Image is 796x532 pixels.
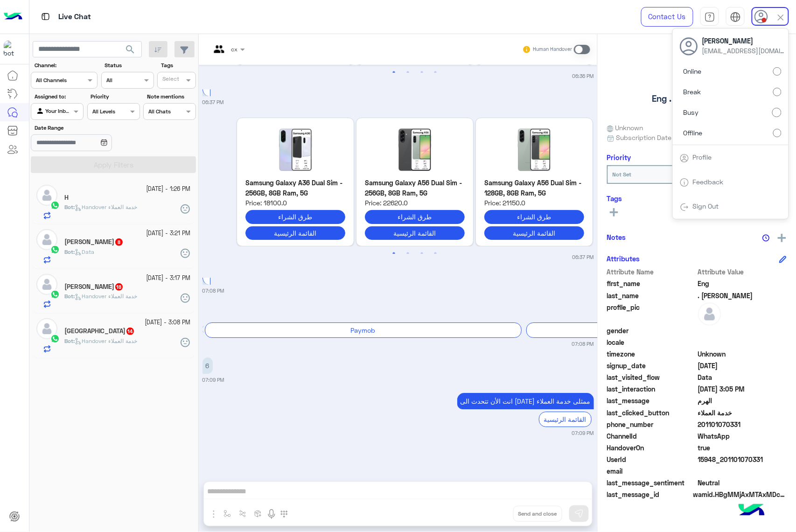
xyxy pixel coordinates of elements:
[64,293,75,300] b: :
[365,226,465,240] button: القائمة الرئيسية
[698,384,787,394] span: 2025-10-15T12:05:02.384Z
[245,178,345,198] p: Samsung Galaxy A36 Dual Sim - 256GB, 8GB Ram, 5G
[202,357,213,374] p: 15/10/2025, 7:09 PM
[145,318,191,327] small: [DATE] - 3:08 PM
[64,337,73,344] span: Bot
[607,326,696,336] span: gender
[773,129,782,137] input: Offline
[403,68,412,77] button: 2 of 2
[607,396,696,406] span: last_message
[607,384,696,394] span: last_interaction
[75,293,137,300] span: Handover خدمة العملاء
[417,249,426,258] button: 3 of 2
[698,361,787,371] span: 2025-05-09T12:22:11.435Z
[680,203,689,212] img: tab
[572,429,594,437] small: 07:09 PM
[607,408,696,418] span: last_clicked_button
[202,376,224,384] small: 07:09 PM
[431,68,440,77] button: 4 of 2
[684,87,701,97] span: Break
[607,431,696,441] span: ChannelId
[31,156,196,173] button: Apply Filters
[35,92,83,101] label: Assigned to:
[693,153,712,161] a: Profile
[50,245,60,254] img: WhatsApp
[64,248,75,255] b: :
[684,107,699,117] span: Busy
[607,153,631,161] h6: Priority
[773,88,782,96] input: Break
[693,490,787,499] span: wamid.HBgMMjAxMTAxMDcwMzMxFQIAEhggQUM2MEExOTJGOUJDOEZFRkZBRTMwMzBFNUQxRjVBNDYA
[75,203,137,210] span: Handover خدمة العملاء
[698,279,787,288] span: Eng
[64,194,69,202] h5: H
[35,124,139,132] label: Date Range
[607,302,696,324] span: profile_pic
[147,92,195,101] label: Note mentions
[484,198,584,208] span: Price: 21150.0
[64,248,73,255] span: Bot
[698,420,787,429] span: 201101070331
[607,267,696,277] span: Attribute Name
[702,36,786,46] span: [PERSON_NAME]
[641,7,693,27] a: Contact Us
[698,302,721,326] img: defaultAdmin.png
[607,194,787,203] h6: Tags
[105,61,153,70] label: Status
[125,44,136,55] span: search
[50,334,60,343] img: WhatsApp
[684,128,703,138] span: Offline
[773,67,782,76] input: Online
[365,126,465,173] img: A56-256.jpg
[652,93,741,104] h5: Eng . [PERSON_NAME]
[389,68,398,77] button: 1 of 2
[484,178,584,198] p: Samsung Galaxy A56 Dual Sim - 128GB, 8GB Ram, 5G
[58,11,91,23] p: Live Chat
[75,337,137,344] span: Handover خدمة العملاء
[573,72,594,80] small: 06:36 PM
[702,46,786,56] span: [EMAIL_ADDRESS][DOMAIN_NAME]
[700,7,719,27] a: tab
[684,66,702,76] span: Online
[231,46,238,53] span: cx
[778,234,786,242] img: add
[147,274,191,283] small: [DATE] - 3:17 PM
[245,210,345,224] button: طرق الشراء
[539,412,592,427] div: القائمة الرئيسية
[533,46,572,53] small: Human Handover
[607,123,643,133] span: Unknown
[730,12,741,22] img: tab
[698,443,787,453] span: true
[202,287,224,294] small: 07:08 PM
[115,238,123,246] span: 8
[64,337,75,344] b: :
[680,154,689,163] img: tab
[75,248,94,255] span: Data
[698,372,787,382] span: Data
[698,267,787,277] span: Attribute Value
[64,203,75,210] b: :
[607,349,696,359] span: timezone
[431,249,440,258] button: 4 of 2
[735,495,768,527] img: hulul-logo.png
[607,361,696,371] span: signup_date
[210,45,228,61] img: teams.png
[513,506,562,522] button: Send and close
[36,229,57,250] img: defaultAdmin.png
[613,171,632,178] b: Not Set
[64,238,124,246] h5: Mohamed Salah
[698,466,787,476] span: null
[64,293,73,300] span: Bot
[607,466,696,476] span: email
[161,75,179,85] div: Select
[147,229,191,238] small: [DATE] - 3:21 PM
[245,226,345,240] button: القائمة الرئيسية
[50,290,60,299] img: WhatsApp
[389,249,398,258] button: 1 of 2
[607,337,696,347] span: locale
[484,226,584,240] button: القائمة الرئيسية
[698,408,787,418] span: خدمة العملاء
[607,455,696,464] span: UserId
[607,254,640,263] h6: Attributes
[693,178,724,186] a: Feedback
